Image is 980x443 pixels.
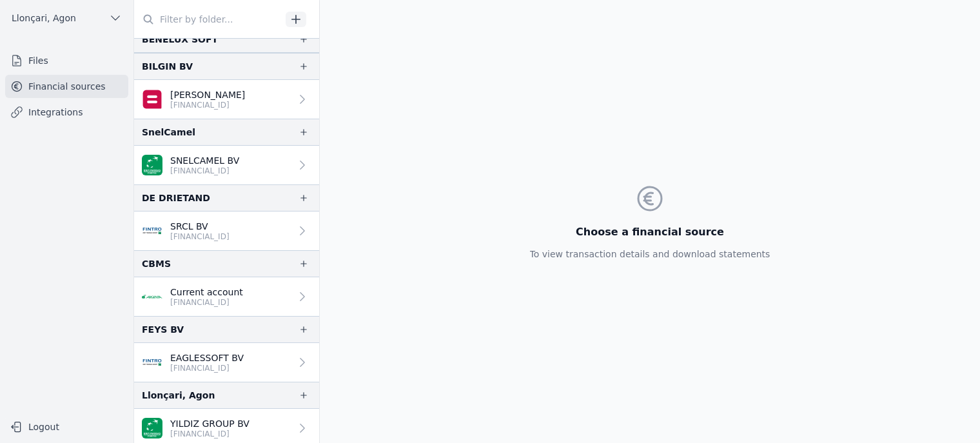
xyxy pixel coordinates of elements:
a: EAGLESSOFT BV [FINANCIAL_ID] [134,343,319,382]
a: SRCL BV [FINANCIAL_ID] [134,212,319,250]
a: Financial sources [5,75,128,98]
a: Integrations [5,101,128,124]
font: [FINANCIAL_ID] [170,232,230,241]
img: ARGENTA_ARSPBE22.png [142,286,162,307]
font: Logout [28,422,59,432]
font: Choose a financial source [576,226,724,238]
font: YILDIZ GROUP BV [170,418,250,429]
font: [PERSON_NAME] [170,90,245,100]
font: SnelCamel [142,127,195,137]
button: Logout [5,417,128,437]
img: FINTRO_BE_BUSINESS_GEBABEBB.png [142,352,162,373]
font: Files [28,55,48,66]
a: Current account [FINANCIAL_ID] [134,277,319,316]
font: BILGIN BV [142,61,193,72]
img: BNP_BE_BUSINESS_GEBABEBB.png [142,155,162,175]
font: [FINANCIAL_ID] [170,101,230,110]
font: Integrations [28,107,83,117]
font: [FINANCIAL_ID] [170,166,230,175]
input: Filter by folder... [134,8,281,31]
font: Llonçari, Agon [12,13,76,23]
font: [FINANCIAL_ID] [170,429,230,438]
font: Current account [170,287,243,297]
font: [FINANCIAL_ID] [170,364,230,373]
font: FEYS BV [142,324,184,335]
img: FINTRO_BE_BUSINESS_GEBABEBB.png [142,221,162,241]
font: DE DRIETAND [142,193,210,203]
font: SNELCAMEL BV [170,155,239,166]
font: SRCL BV [170,221,208,231]
font: CBMS [142,259,171,269]
font: BENELUX SOFT [142,34,218,44]
button: Llonçari, Agon [5,8,128,28]
font: [FINANCIAL_ID] [170,298,230,307]
a: SNELCAMEL BV [FINANCIAL_ID] [134,146,319,184]
a: Files [5,49,128,72]
font: EAGLESSOFT BV [170,353,244,363]
font: To view transaction details and download statements [530,249,770,259]
img: BNP_BE_BUSINESS_GEBABEBB.png [142,418,162,438]
font: Financial sources [28,81,106,92]
a: [PERSON_NAME] [FINANCIAL_ID] [134,80,319,119]
img: belfius-1.png [142,89,162,110]
font: Llonçari, Agon [142,390,215,400]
